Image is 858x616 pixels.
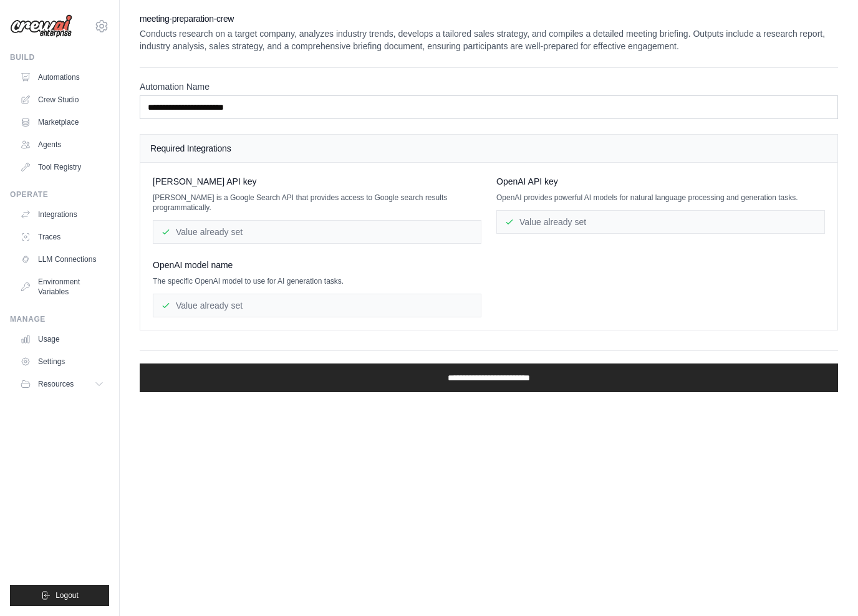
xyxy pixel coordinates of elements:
[15,90,109,110] a: Crew Studio
[38,379,74,389] span: Resources
[15,135,109,155] a: Agents
[140,80,838,93] label: Automation Name
[10,314,109,324] div: Manage
[15,112,109,132] a: Marketplace
[15,352,109,372] a: Settings
[10,14,72,38] img: Logo
[55,590,79,600] span: Logout
[15,227,109,247] a: Traces
[153,294,481,317] div: Value already set
[15,374,109,394] button: Resources
[153,276,481,286] p: The specific OpenAI model to use for AI generation tasks.
[10,52,109,62] div: Build
[496,175,558,188] span: OpenAI API key
[10,585,109,606] button: Logout
[140,27,838,52] p: Conducts research on a target company, analyzes industry trends, develops a tailored sales strate...
[10,190,109,200] div: Operate
[150,142,827,155] h4: Required Integrations
[15,329,109,349] a: Usage
[153,259,233,271] span: OpenAI model name
[140,12,838,25] h2: meeting-preparation-crew
[153,175,257,188] span: [PERSON_NAME] API key
[496,193,825,203] p: OpenAI provides powerful AI models for natural language processing and generation tasks.
[153,220,481,244] div: Value already set
[15,249,109,269] a: LLM Connections
[15,205,109,224] a: Integrations
[15,157,109,177] a: Tool Registry
[15,272,109,302] a: Environment Variables
[496,210,825,234] div: Value already set
[15,67,109,87] a: Automations
[153,193,481,213] p: [PERSON_NAME] is a Google Search API that provides access to Google search results programmatically.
